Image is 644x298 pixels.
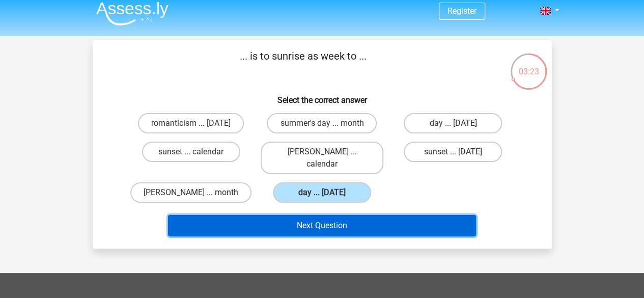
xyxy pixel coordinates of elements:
[273,182,371,203] label: day ... [DATE]
[130,182,251,203] label: [PERSON_NAME] ... month
[261,142,383,174] label: [PERSON_NAME] ... calendar
[168,215,476,236] button: Next Question
[142,142,240,162] label: sunset ... calendar
[267,113,377,133] label: summer's day ... month
[138,113,244,133] label: romanticism ... [DATE]
[96,2,169,25] img: Assessly
[404,142,502,162] label: sunset ... [DATE]
[510,52,548,78] div: 03:23
[109,87,536,105] h6: Select the correct answer
[447,6,477,16] a: Register
[404,113,502,133] label: day ... [DATE]
[109,48,497,79] p: ... is to sunrise as week to ...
